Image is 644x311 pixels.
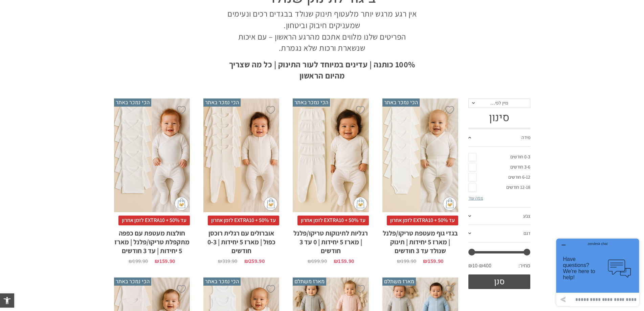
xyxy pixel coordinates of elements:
[229,59,415,81] strong: 100% כותנה | עדינים במיוחד לעור התינוק | כל מה שצריך מהיום הראשון
[468,162,530,172] a: 3-6 חודשים
[297,216,369,225] span: עד 50% + EXTRA10 לזמן אחרון
[155,258,175,265] bdi: 159.90
[244,258,249,265] span: ₪
[397,258,416,265] bdi: 199.90
[490,100,508,106] span: מיין לפי…
[293,98,369,264] a: הכי נמכר באתר רגליות לתינוקות טריקו/פלנל | מארז 5 יחידות | 0 עד 3 חודשים עד 50% + EXTRA10 לזמן אח...
[443,197,457,210] img: cat-mini-atc.png
[468,274,530,289] button: סנן
[468,225,530,243] a: דגם
[308,258,312,265] span: ₪
[468,262,479,269] span: ₪10
[382,98,420,107] span: הכי נמכר באתר
[308,258,327,265] bdi: 199.90
[293,225,369,255] h2: רגליות לתינוקות טריקו/פלנל | מארז 5 יחידות | 0 עד 3 חודשים
[334,258,338,265] span: ₪
[382,98,458,264] a: הכי נמכר באתר בגדי גוף מעטפת טריקו/פלנל | מארז 5 יחידות | תינוק שנולד עד 3 חודשים עד 50% + EXTRA1...
[203,225,279,255] h2: אוברולים עם רגלית רוכסן כפול | מארז 5 יחידות | 0-3 חודשים
[226,8,419,53] p: אין רגע מרגש יותר מלעטוף תינוק שנולד בבגדים רכים ונעימים שמעניקים חיבוק וביטחון. הפריטים שלנו מלו...
[387,216,458,225] span: עד 50% + EXTRA10 לזמן אחרון
[293,98,330,107] span: הכי נמכר באתר
[468,129,530,147] a: מידה
[114,98,151,107] span: הכי נמכר באתר
[244,258,265,265] bdi: 259.90
[554,236,642,309] iframe: פותח יישומון שאפשר לשוחח בו בצ'אט עם אחד הנציגים שלנו
[118,216,190,225] span: עד 50% + EXTRA10 לזמן אחרון
[334,258,354,265] bdi: 159.90
[468,260,530,274] div: מחיר: —
[382,225,458,255] h2: בגדי גוף מעטפת טריקו/פלנל | מארז 5 יחידות | תינוק שנולד עד 3 חודשים
[129,258,148,265] bdi: 199.90
[203,98,241,107] span: הכי נמכר באתר
[114,98,190,264] a: הכי נמכר באתר חולצות מעטפת עם כפפה מתקפלת טריקו/פלנל | מארז 5 יחידות | עד 3 חודשים עד 50% + EXTRA...
[468,182,530,193] a: 12-18 חודשים
[129,258,133,265] span: ₪
[208,216,279,225] span: עד 50% + EXTRA10 לזמן אחרון
[114,277,151,286] span: הכי נמכר באתר
[397,258,401,265] span: ₪
[203,98,279,264] a: הכי נמכר באתר אוברולים עם רגלית רוכסן כפול | מארז 5 יחידות | 0-3 חודשים עד 50% + EXTRA10 לזמן אחר...
[382,277,416,286] span: מארז משתלם
[354,197,367,210] img: cat-mini-atc.png
[203,277,241,286] span: הכי נמכר באתר
[479,262,491,269] span: ₪400
[293,277,326,286] span: מארז משתלם
[155,258,159,265] span: ₪
[114,225,190,255] h2: חולצות מעטפת עם כפפה מתקפלת טריקו/פלנל | מארז 5 יחידות | עד 3 חודשים
[175,197,188,210] img: cat-mini-atc.png
[468,208,530,225] a: צבע
[468,111,530,124] h3: סינון
[423,258,443,265] bdi: 159.90
[218,258,222,265] span: ₪
[468,172,530,182] a: 6-12 חודשים
[218,258,237,265] bdi: 319.90
[468,152,530,162] a: 0-3 חודשים
[468,195,483,201] a: צפה עוד
[264,197,277,210] img: cat-mini-atc.png
[423,258,427,265] span: ₪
